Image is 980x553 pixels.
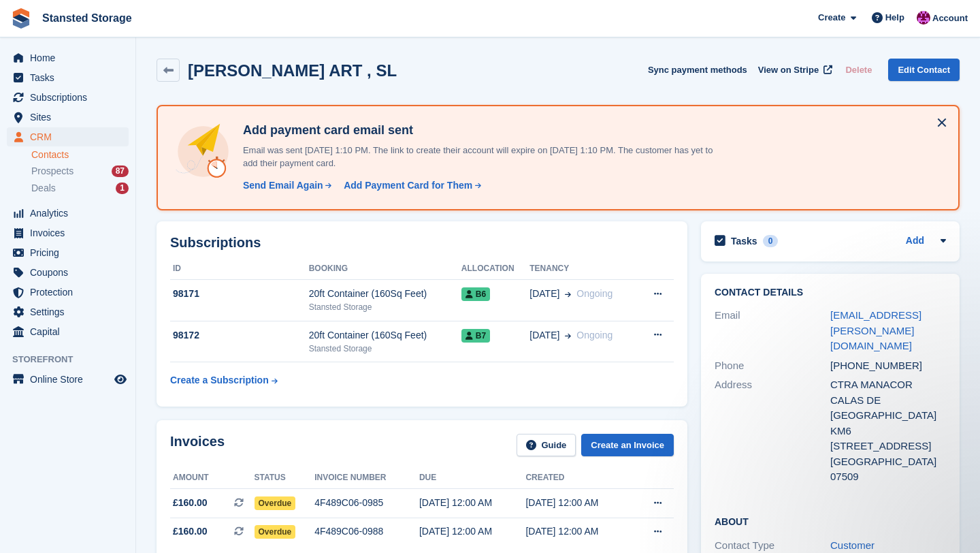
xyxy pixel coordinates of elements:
[31,165,73,178] span: Prospects
[31,164,129,178] a: Prospects 87
[314,496,419,510] div: 4F489C06-0985
[30,127,112,146] span: CRM
[170,258,309,280] th: ID
[170,373,269,388] div: Create a Subscription
[731,235,757,247] h2: Tasks
[7,243,129,262] a: menu
[7,370,129,389] a: menu
[255,467,315,489] th: Status
[30,88,112,107] span: Subscriptions
[517,434,576,456] a: Guide
[715,377,830,485] div: Address
[170,434,225,456] h2: Invoices
[30,204,112,223] span: Analytics
[238,144,714,170] p: Email was sent [DATE] 1:10 PM. The link to create their account will expire on [DATE] 1:10 PM. Th...
[818,11,845,25] span: Create
[715,308,830,354] div: Email
[31,148,129,161] a: Contacts
[37,7,137,29] a: Stansted Storage
[344,178,472,193] div: Add Payment Card for Them
[419,524,525,539] div: [DATE] 12:00 AM
[461,329,490,343] span: B7
[30,263,112,282] span: Coupons
[763,235,779,247] div: 0
[529,258,637,280] th: Tenancy
[309,343,461,355] div: Stansted Storage
[888,59,960,81] a: Edit Contact
[715,287,946,298] h2: Contact Details
[174,123,232,180] img: add-payment-card-4dbda4983b697a7845d177d07a5d71e8a16f1ec00487972de202a45f1e8132f5.svg
[314,524,419,539] div: 4F489C06-0988
[525,467,632,489] th: Created
[917,11,930,25] img: Jonathan Crick
[170,328,309,343] div: 98172
[7,127,129,146] a: menu
[170,467,255,489] th: Amount
[932,12,968,25] span: Account
[30,68,112,87] span: Tasks
[525,524,632,539] div: [DATE] 12:00 AM
[255,496,296,510] span: Overdue
[830,539,875,551] a: Customer
[170,287,309,301] div: 98171
[255,525,296,539] span: Overdue
[419,496,525,510] div: [DATE] 12:00 AM
[314,467,419,489] th: Invoice number
[419,467,525,489] th: Due
[12,353,135,366] span: Storefront
[715,358,830,374] div: Phone
[309,328,461,343] div: 20ft Container (160Sq Feet)
[461,287,490,301] span: B6
[30,370,112,389] span: Online Store
[576,288,612,299] span: Ongoing
[7,263,129,282] a: menu
[30,322,112,341] span: Capital
[30,223,112,242] span: Invoices
[238,123,714,138] h4: Add payment card email sent
[30,302,112,321] span: Settings
[30,243,112,262] span: Pricing
[30,283,112,302] span: Protection
[648,59,747,81] button: Sync payment methods
[525,496,632,510] div: [DATE] 12:00 AM
[170,235,674,251] h2: Subscriptions
[309,287,461,301] div: 20ft Container (160Sq Feet)
[31,182,56,195] span: Deals
[830,377,946,408] div: CTRA MANACOR CALAS DE
[7,108,129,127] a: menu
[885,11,904,25] span: Help
[830,439,946,454] div: [STREET_ADDRESS]
[30,48,112,67] span: Home
[7,302,129,321] a: menu
[7,68,129,87] a: menu
[529,287,559,301] span: [DATE]
[170,368,278,393] a: Create a Subscription
[112,371,129,388] a: Preview store
[7,48,129,67] a: menu
[31,181,129,195] a: Deals 1
[11,8,31,29] img: stora-icon-8386f47178a22dfd0bd8f6a31ec36ba5ce8667c1dd55bd0f319d3a0aa187defe.svg
[309,258,461,280] th: Booking
[116,183,129,194] div: 1
[112,165,129,177] div: 87
[188,61,397,80] h2: [PERSON_NAME] ART , SL
[173,524,208,539] span: £160.00
[7,204,129,223] a: menu
[7,283,129,302] a: menu
[830,309,921,351] a: [EMAIL_ADDRESS][PERSON_NAME][DOMAIN_NAME]
[173,496,208,510] span: £160.00
[906,234,924,249] a: Add
[338,178,483,193] a: Add Payment Card for Them
[7,223,129,242] a: menu
[461,258,529,280] th: Allocation
[7,88,129,107] a: menu
[309,301,461,313] div: Stansted Storage
[7,322,129,341] a: menu
[30,108,112,127] span: Sites
[840,59,877,81] button: Delete
[758,63,819,77] span: View on Stripe
[243,178,323,193] div: Send Email Again
[529,328,559,343] span: [DATE]
[576,330,612,341] span: Ongoing
[581,434,674,456] a: Create an Invoice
